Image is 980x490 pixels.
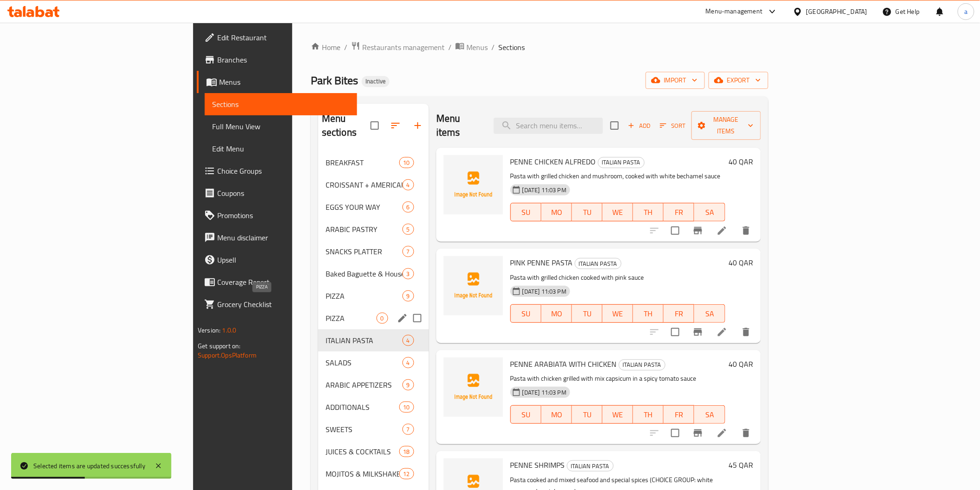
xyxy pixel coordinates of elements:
h6: 40 QAR [729,155,754,168]
div: items [402,424,414,435]
span: SA [698,307,721,320]
a: Edit Menu [205,138,357,160]
p: Pasta with chicken grilled with mix capsicum in a spicy tomato sauce [510,373,725,384]
span: TU [576,206,599,219]
span: Promotions [217,210,349,221]
div: Menu-management [706,6,763,17]
button: MO [541,203,572,221]
h6: 45 QAR [729,459,754,471]
span: 9 [403,292,414,301]
div: ITALIAN PASTA [619,359,666,371]
a: Grocery Checklist [197,293,357,315]
span: Sort sections [384,114,407,137]
button: TH [633,304,664,323]
button: TU [572,304,603,323]
span: 5 [403,225,414,234]
img: PENNE CHICKEN ALFREDO [444,155,503,214]
div: [GEOGRAPHIC_DATA] [806,6,867,17]
span: Grocery Checklist [217,299,349,310]
span: 1.0.0 [222,324,237,336]
span: [DATE] 11:03 PM [519,287,570,296]
span: EGGS YOUR WAY [326,201,402,213]
span: ITALIAN PASTA [619,359,665,370]
span: Menu disclaimer [217,232,349,243]
span: WE [606,408,629,421]
span: ITALIAN PASTA [567,461,613,471]
span: PENNE SHRIMPS [510,458,565,472]
div: ARABIC APPETIZERS [326,379,402,390]
span: Coupons [217,188,349,199]
span: SALADS [326,357,402,368]
div: PIZZA9 [318,285,429,307]
div: items [399,468,414,479]
span: TU [576,408,599,421]
a: Support.OpsPlatform [198,349,257,361]
button: Manage items [691,111,760,140]
span: 6 [403,203,414,212]
span: TH [637,206,660,219]
span: Menus [219,76,349,88]
button: WE [603,405,633,424]
span: Sort [660,120,685,131]
div: SWEETS7 [318,418,429,440]
span: 0 [377,314,388,323]
button: import [646,72,705,89]
a: Edit menu item [716,225,728,236]
div: MOJITOS & MILKSHAKES12 [318,463,429,485]
h6: 40 QAR [729,358,754,371]
a: Coupons [197,182,357,204]
span: Select to update [666,322,685,342]
span: 4 [403,358,414,367]
a: Edit Restaurant [197,26,357,49]
a: Choice Groups [197,160,357,182]
span: SNACKS PLATTER [326,246,402,257]
div: items [402,379,414,390]
span: MOJITOS & MILKSHAKES [326,468,399,479]
a: Branches [197,49,357,71]
li: / [491,42,495,53]
a: Edit menu item [716,427,728,439]
button: Branch-specific-item [687,220,709,242]
span: a [964,6,967,17]
span: Version: [198,324,220,336]
span: JUICES & COCKTAILS [326,446,399,457]
span: FR [667,206,691,219]
a: Promotions [197,204,357,226]
a: Sections [205,93,357,115]
span: 12 [400,470,414,478]
div: Baked Baguette & House Burger [326,268,402,279]
button: SA [694,405,725,424]
div: items [402,290,414,302]
span: ITALIAN PASTA [575,258,621,269]
div: ITALIAN PASTA [598,157,645,168]
span: WE [606,307,629,320]
li: / [448,42,452,53]
span: Sections [498,42,525,53]
span: Choice Groups [217,165,349,176]
button: delete [735,321,757,343]
span: SU [515,408,538,421]
button: SA [694,304,725,323]
button: TU [572,203,603,221]
button: edit [396,311,409,325]
span: CROISSANT + AMERICANO COFFEE [326,179,402,190]
span: TH [637,307,660,320]
div: items [399,157,414,168]
button: SU [510,203,541,221]
span: Sort items [654,119,691,133]
div: items [402,179,414,190]
p: Pasta with grilled chicken and mushroom, cooked with white bechamel sauce [510,170,725,182]
span: Sections [212,99,349,110]
span: Inactive [362,77,389,85]
button: MO [541,405,572,424]
span: SWEETS [326,424,402,435]
span: Branches [217,54,349,65]
span: Manage items [699,114,753,137]
span: MO [545,206,568,219]
a: Menu disclaimer [197,226,357,249]
div: Baked Baguette & House Burger3 [318,263,429,285]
